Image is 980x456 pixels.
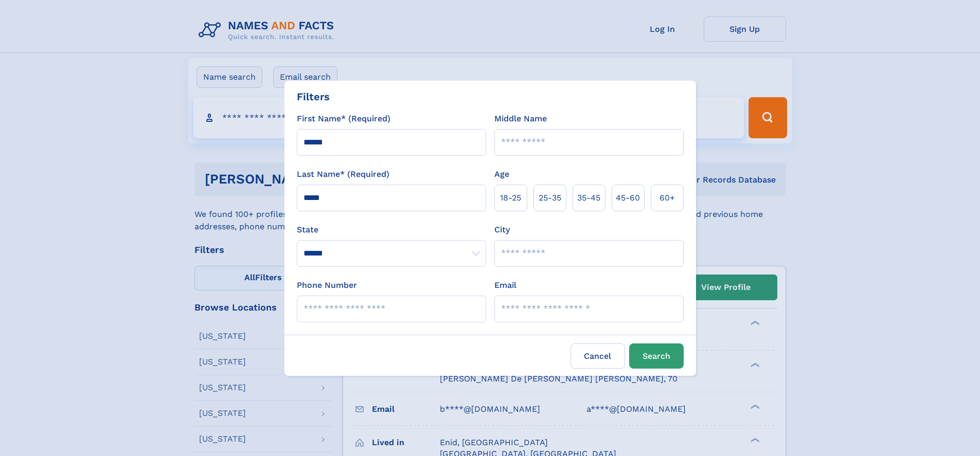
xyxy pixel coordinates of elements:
span: 25‑35 [539,192,561,204]
label: Age [494,168,509,180]
label: First Name* (Required) [297,113,390,125]
span: 45‑60 [616,192,640,204]
label: State [297,224,486,236]
label: Phone Number [297,279,357,291]
span: 60+ [660,192,675,204]
label: Middle Name [494,113,547,125]
label: Cancel [571,343,625,369]
label: City [494,224,510,236]
span: 35‑45 [577,192,600,204]
label: Last Name* (Required) [297,168,389,180]
button: Search [629,343,684,369]
div: Filters [297,89,330,104]
label: Email [494,279,516,291]
span: 18‑25 [500,192,521,204]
